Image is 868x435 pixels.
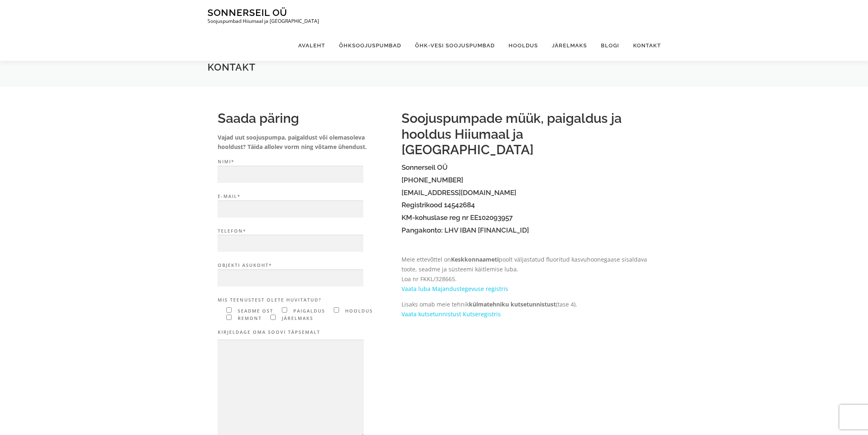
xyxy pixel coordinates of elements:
[280,315,313,321] span: järelmaks
[402,214,651,222] h4: KM-kohuslase reg nr EE102093957
[626,30,661,61] a: Kontakt
[402,226,651,234] h4: Pangakonto: LHV IBAN [FINANCIAL_ID]
[236,308,273,314] span: seadme ost
[218,328,393,336] label: Kirjeldage oma soovi täpsemalt
[451,255,499,263] strong: Keskkonnaameti
[218,200,363,218] input: E-mail*
[218,111,393,126] h2: Saada päring
[208,61,661,73] h1: Kontakt
[402,189,516,197] a: [EMAIL_ADDRESS][DOMAIN_NAME]
[218,133,367,151] strong: Vajad uut soojuspumpa, paigaldust või olemasoleva hooldust? Täida allolev vorm ning võtame ühendust.
[402,285,508,293] a: Vaata luba Majandustegevuse registris
[402,111,651,158] h2: Soojuspumpade müük, paigaldus ja hooldus Hiiumaal ja [GEOGRAPHIC_DATA]
[402,176,651,184] h4: [PHONE_NUMBER]
[208,18,319,24] p: Soojuspumbad Hiiumaal ja [GEOGRAPHIC_DATA]
[545,30,594,61] a: Järelmaks
[291,308,325,314] span: paigaldus
[218,235,363,252] input: Telefon*
[402,300,651,319] p: Lisaks omab meie tehnik (tase 4).
[218,227,393,253] label: Telefon*
[402,255,651,293] p: Meie ettevõttel on poolt väljastatud fluoritud kasvuhoonegaase sisaldava toote, seadme ja süsteem...
[218,269,363,287] input: Objekti asukoht*
[502,30,545,61] a: Hooldus
[408,30,502,61] a: Õhk-vesi soojuspumbad
[332,30,408,61] a: Õhksoojuspumbad
[236,315,262,321] span: remont
[218,193,393,218] label: E-mail*
[402,201,651,209] h4: Registrikood 14542684
[218,296,393,304] label: Mis teenustest olete huvitatud?
[343,308,373,314] span: hooldus
[218,262,393,287] label: Objekti asukoht*
[402,164,651,171] h4: Sonnerseil OÜ
[291,30,332,61] a: Avaleht
[218,158,393,183] label: Nimi*
[469,300,556,308] strong: külmatehniku kutsetunnistust
[208,7,287,18] a: Sonnerseil OÜ
[218,166,363,183] input: Nimi*
[402,310,501,318] a: Vaata kutsetunnistust Kutseregistris
[594,30,626,61] a: Blogi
